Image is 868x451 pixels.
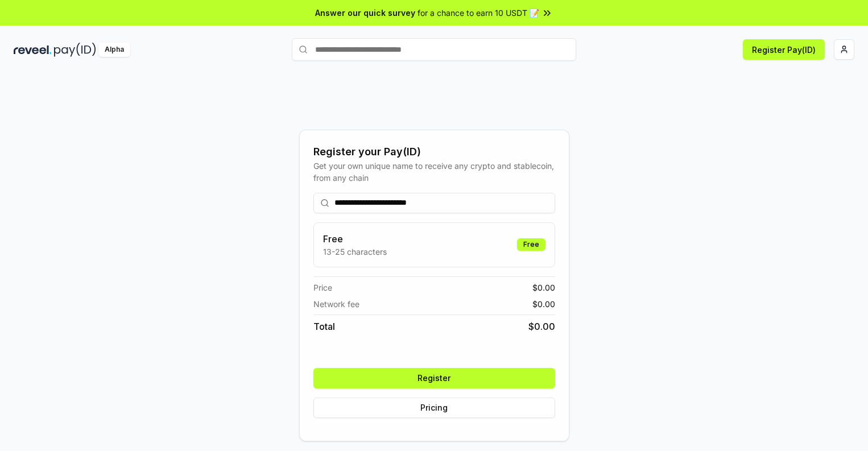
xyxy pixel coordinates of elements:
[313,298,359,310] span: Network fee
[313,398,555,418] button: Pricing
[54,43,96,57] img: pay_id
[14,43,52,57] img: reveel_dark
[313,282,332,293] span: Price
[532,298,555,310] span: $ 0.00
[528,320,555,333] span: $ 0.00
[323,246,387,258] p: 13-25 characters
[313,320,335,333] span: Total
[313,368,555,388] button: Register
[532,282,555,293] span: $ 0.00
[315,7,415,19] span: Answer our quick survey
[98,43,130,57] div: Alpha
[517,238,545,251] div: Free
[323,232,387,246] h3: Free
[313,144,555,160] div: Register your Pay(ID)
[743,39,825,60] button: Register Pay(ID)
[313,160,555,184] div: Get your own unique name to receive any crypto and stablecoin, from any chain
[418,7,539,19] span: for a chance to earn 10 USDT 📝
